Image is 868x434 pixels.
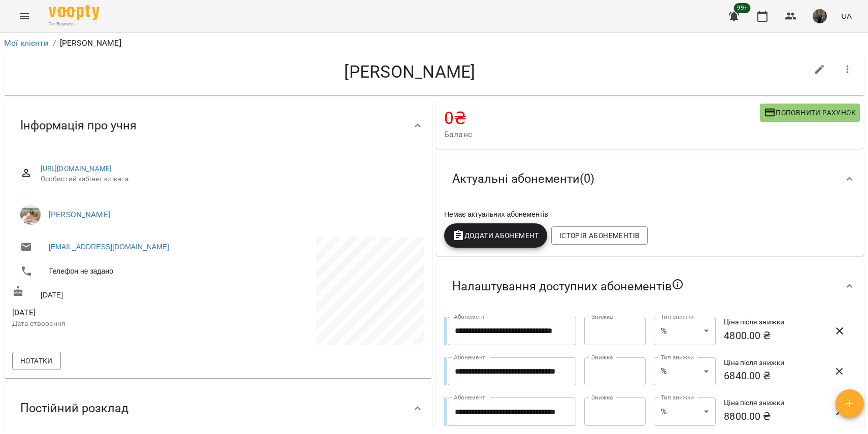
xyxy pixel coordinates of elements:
[724,357,821,369] h6: Ціна після знижки
[760,104,860,122] button: Поповнити рахунок
[20,118,137,133] span: Інформація про учня
[442,207,858,221] div: Немає актуальних абонементів
[724,397,821,409] h6: Ціна після знижки
[654,397,716,426] div: %
[49,210,110,219] a: [PERSON_NAME]
[559,229,640,242] span: Історія абонементів
[813,9,827,23] img: 331913643cd58b990721623a0d187df0.png
[724,368,821,384] h6: 6840.00 ₴
[4,99,432,152] div: Інформація про учня
[452,171,594,187] span: Актуальні абонементи ( 0 )
[4,38,49,48] a: Мої клієнти
[49,21,99,27] span: For Business
[654,317,716,345] div: %
[12,4,37,28] button: Menu
[837,7,856,25] button: UA
[10,283,218,302] div: [DATE]
[452,278,684,294] span: Налаштування доступних абонементів
[20,355,53,367] span: Нотатки
[452,229,539,242] span: Додати Абонемент
[672,278,684,290] svg: Якщо не обрано жодного, клієнт зможе побачити всі публічні абонементи
[4,37,864,49] nav: breadcrumb
[444,223,547,248] button: Додати Абонемент
[12,307,216,319] span: [DATE]
[12,352,61,370] button: Нотатки
[49,5,99,20] img: Voopty Logo
[41,164,112,173] a: [URL][DOMAIN_NAME]
[436,153,864,205] div: Актуальні абонементи(0)
[724,328,821,344] h6: 4800.00 ₴
[20,400,128,416] span: Постійний розклад
[654,357,716,386] div: %
[764,107,856,119] span: Поповнити рахунок
[551,226,648,245] button: Історія абонементів
[12,261,216,281] li: Телефон не задано
[841,11,852,21] span: UA
[444,128,760,141] span: Баланс
[60,37,121,49] p: [PERSON_NAME]
[41,174,416,184] span: Особистий кабінет клієнта
[724,409,821,424] h6: 8800.00 ₴
[53,37,56,49] li: /
[49,242,169,252] a: [EMAIL_ADDRESS][DOMAIN_NAME]
[734,3,751,13] span: 99+
[12,319,216,329] p: Дата створення
[12,61,808,82] h4: [PERSON_NAME]
[724,317,821,328] h6: Ціна після знижки
[444,108,760,128] h4: 0 ₴
[20,205,41,225] img: Ніколь Дутчак
[436,260,864,313] div: Налаштування доступних абонементів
